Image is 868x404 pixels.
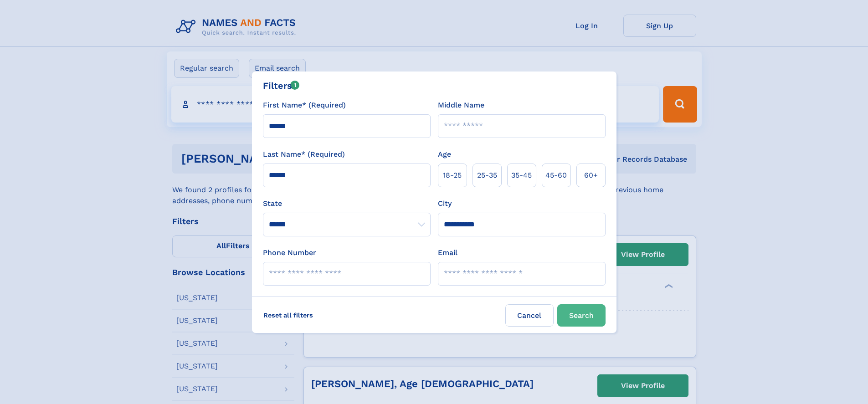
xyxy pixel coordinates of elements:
div: Filters [263,79,300,92]
label: City [438,198,452,209]
label: Email [438,247,457,258]
span: 45‑60 [545,170,567,181]
label: Middle Name [438,100,484,111]
label: Last Name* (Required) [263,149,345,160]
span: 18‑25 [443,170,462,181]
label: Age [438,149,451,160]
span: 60+ [584,170,598,181]
label: First Name* (Required) [263,100,346,111]
button: Search [557,304,606,327]
span: 35‑45 [511,170,532,181]
label: State [263,198,431,209]
label: Reset all filters [257,304,319,326]
label: Phone Number [263,247,316,258]
label: Cancel [505,304,554,327]
span: 25‑35 [477,170,497,181]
